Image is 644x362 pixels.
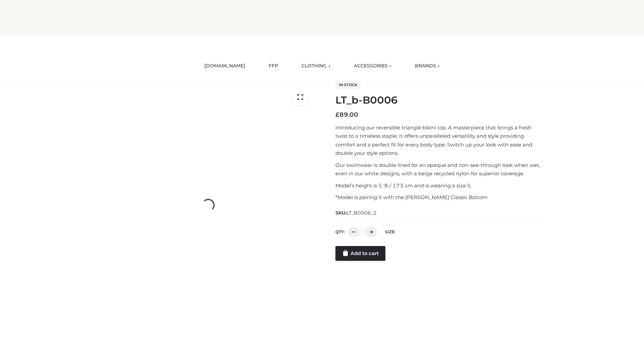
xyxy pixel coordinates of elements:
a: ACCESSORIES [349,59,396,73]
a: [DOMAIN_NAME] [199,59,250,73]
h1: LT_b-B0006 [335,94,544,106]
a: FFP [264,59,283,73]
bdi: 89.00 [335,111,358,118]
a: CLOTHING [297,59,335,73]
a: BRANDS [410,59,445,73]
span: SKU: [335,209,377,217]
p: Our swimwear is double lined for an opaque and non-see-through look when wet, even in our white d... [335,161,544,178]
p: *Model is pairing it with the [PERSON_NAME] Classic Bottom [335,193,544,202]
a: Add to cart [335,246,385,261]
p: Introducing our reversible triangle bikini top. A masterpiece that brings a fresh twist to a time... [335,123,544,158]
label: Size: [385,229,395,234]
p: Model’s height is 5 ‘8 / 173 cm and is wearing a size S. [335,181,544,190]
span: £ [335,111,339,118]
label: QTY: [335,229,345,234]
span: In stock [335,81,361,89]
span: LT_B0006_2 [346,210,377,216]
